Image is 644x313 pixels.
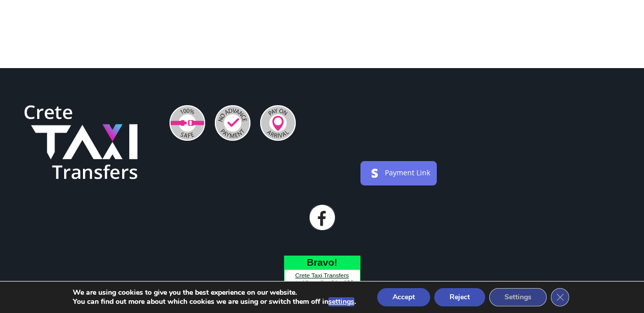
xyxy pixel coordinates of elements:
button: settings [328,297,354,306]
img: stripe [367,165,383,181]
img: Pay On Arrival [260,105,296,141]
a: Payment Link [385,167,430,177]
a: facebook [310,205,335,230]
p: We are using cookies to give you the best experience on our website. [73,288,356,297]
button: Reject [434,288,485,306]
button: Close GDPR Cookie Banner [551,288,569,306]
img: Crete Taxi Transfers [24,105,137,179]
img: No Advance Payment [215,105,250,141]
img: 100% Safe [170,105,205,141]
p: You can find out more about which cookies we are using or switch them off in . [73,297,356,306]
button: Accept [377,288,430,306]
button: Settings [489,288,547,306]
